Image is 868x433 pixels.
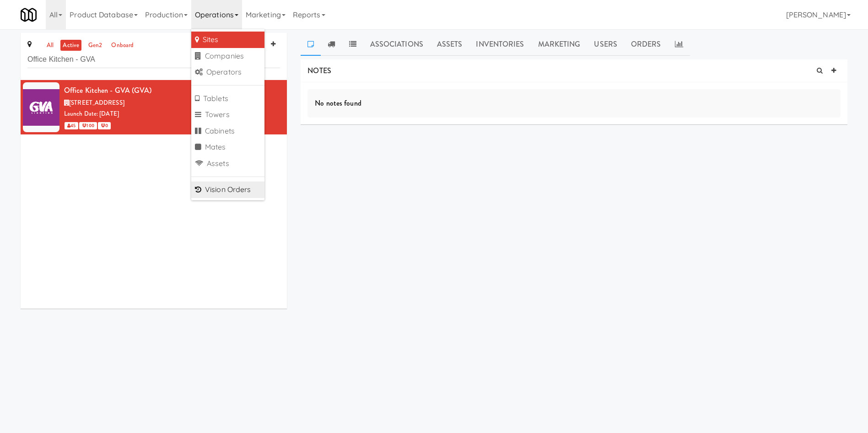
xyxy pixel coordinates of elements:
[624,33,668,56] a: Orders
[98,122,111,129] span: 0
[191,155,264,172] a: Assets
[430,33,469,56] a: Assets
[65,122,78,129] span: 45
[191,32,264,48] a: Sites
[587,33,624,56] a: Users
[191,123,264,139] a: Cabinets
[44,40,56,51] a: all
[21,80,287,134] li: Office Kitchen - GVA (GVA)[STREET_ADDRESS]Launch Date: [DATE] 45 100 0
[27,51,280,68] input: Search site
[307,89,841,118] div: No notes found
[469,33,531,56] a: Inventories
[363,33,430,56] a: Associations
[64,84,280,97] div: Office Kitchen - GVA (GVA)
[109,40,136,51] a: onboard
[86,40,104,51] a: gen2
[191,48,264,64] a: Companies
[60,40,81,51] a: active
[21,7,37,23] img: Micromart
[307,65,331,76] span: NOTES
[191,107,264,123] a: Towers
[531,33,588,56] a: Marketing
[64,108,280,120] div: Launch Date: [DATE]
[69,98,124,107] span: [STREET_ADDRESS]
[191,182,264,198] a: Vision Orders
[191,139,264,155] a: Mates
[191,64,264,80] a: Operators
[191,91,264,107] a: Tablets
[79,122,97,129] span: 100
